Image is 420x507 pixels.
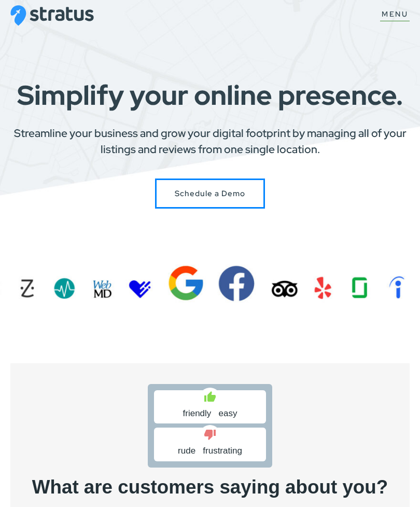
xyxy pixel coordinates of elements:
[162,445,258,457] span: rude frustrating
[10,82,410,109] h1: Simplify your online presence.
[10,125,410,158] p: Streamline your business and grow your digital footprint by managing all of your listings and rev...
[10,5,94,26] img: Stratus
[31,476,389,499] h2: What are customers saying about you?
[380,10,410,21] button: Show Menu
[183,407,237,420] span: friendly easy
[155,179,265,209] a: Schedule a Stratus Demo with Us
